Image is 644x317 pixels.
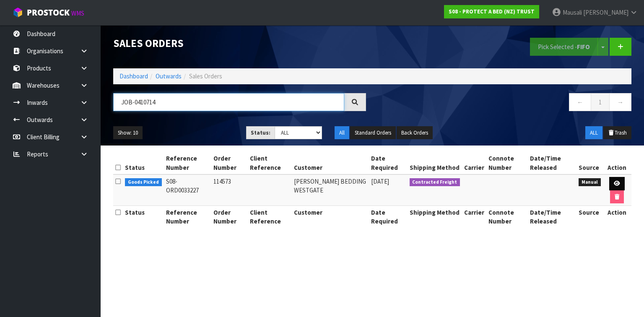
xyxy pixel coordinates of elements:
[292,174,369,206] td: [PERSON_NAME] BEDDING WESTGATE
[449,8,535,15] strong: S08 - PROTECT A BED (NZ) TRUST
[248,152,292,174] th: Client Reference
[371,177,389,185] span: [DATE]
[164,206,212,228] th: Reference Number
[27,7,70,18] span: ProStock
[397,126,433,140] button: Back Orders
[251,129,270,136] strong: Status:
[444,5,539,18] a: S08 - PROTECT A BED (NZ) TRUST
[71,9,84,17] small: WMS
[211,152,247,174] th: Order Number
[211,174,247,206] td: 114573
[13,7,23,18] img: cube-alt.png
[576,206,603,228] th: Source
[579,178,601,187] span: Manual
[603,126,631,140] button: Trash
[609,93,631,111] a: →
[189,72,222,80] span: Sales Orders
[585,126,602,140] button: ALL
[408,206,462,228] th: Shipping Method
[583,8,628,16] span: [PERSON_NAME]
[576,152,603,174] th: Source
[119,72,148,80] a: Dashboard
[486,152,528,174] th: Connote Number
[369,206,408,228] th: Date Required
[563,8,582,16] span: Mausali
[125,178,162,187] span: Goods Picked
[408,152,462,174] th: Shipping Method
[528,206,576,228] th: Date/Time Released
[462,152,486,174] th: Carrier
[113,126,143,140] button: Show: 10
[569,93,591,111] a: ←
[591,93,610,111] a: 1
[211,206,247,228] th: Order Number
[577,43,590,51] strong: FIFO
[113,93,344,111] input: Search sales orders
[410,178,460,187] span: Contracted Freight
[113,38,366,49] h1: Sales Orders
[292,152,369,174] th: Customer
[123,206,164,228] th: Status
[335,126,349,140] button: All
[530,38,598,56] button: Pick Selected -FIFO
[156,72,182,80] a: Outwards
[486,206,528,228] th: Connote Number
[292,206,369,228] th: Customer
[123,152,164,174] th: Status
[603,206,631,228] th: Action
[462,206,486,228] th: Carrier
[164,174,212,206] td: S08-ORD0033227
[528,152,576,174] th: Date/Time Released
[379,93,631,114] nav: Page navigation
[350,126,396,140] button: Standard Orders
[369,152,408,174] th: Date Required
[603,152,631,174] th: Action
[164,152,212,174] th: Reference Number
[248,206,292,228] th: Client Reference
